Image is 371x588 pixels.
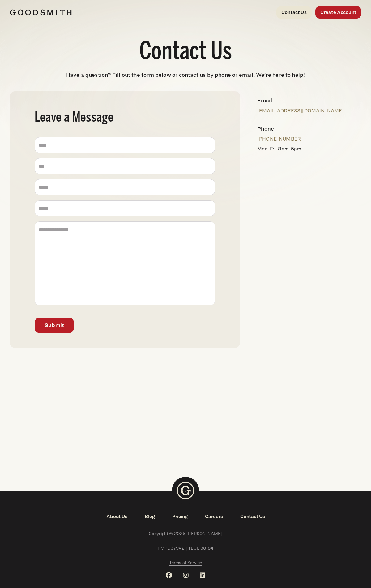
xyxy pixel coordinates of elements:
[10,545,361,552] span: TMPL 37942 | TECL 38184
[257,136,303,142] a: [PHONE_NUMBER]
[257,108,344,114] a: [EMAIL_ADDRESS][DOMAIN_NAME]
[169,560,202,565] span: Terms of Service
[10,9,72,15] img: Goodsmith
[172,477,199,504] img: Goodsmith Logo
[315,6,361,19] a: Create Account
[136,513,164,520] a: Blog
[169,559,202,566] a: Terms of Service
[35,111,215,125] h2: Leave a Message
[257,96,356,105] h4: Email
[257,145,356,153] p: Mon-Fri: 8am-5pm
[257,124,356,133] h4: Phone
[164,513,196,520] a: Pricing
[10,530,361,537] span: Copyright © 2025 [PERSON_NAME]
[35,318,74,333] button: Submit
[276,6,312,19] a: Contact Us
[98,513,136,520] a: About Us
[196,513,232,520] a: Careers
[232,513,274,520] a: Contact Us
